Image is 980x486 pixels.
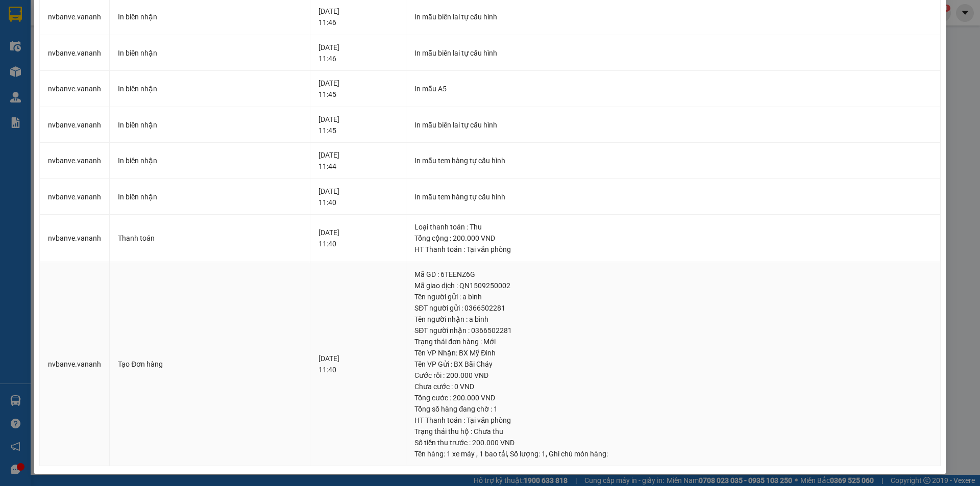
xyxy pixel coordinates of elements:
td: nvbanve.vananh [40,35,110,71]
div: Trạng thái thu hộ : Chưa thu [414,426,932,437]
div: Tổng số hàng đang chờ : 1 [414,403,932,415]
div: Trạng thái đơn hàng : Mới [414,336,932,347]
td: nvbanve.vananh [40,71,110,107]
div: Mã GD : 6TEENZ6G [414,269,932,280]
div: [DATE] 11:45 [318,78,398,100]
div: Số tiền thu trước : 200.000 VND [414,437,932,448]
div: Chưa cước : 0 VND [414,381,932,392]
div: In biên nhận [118,47,302,59]
div: In mẫu biên lai tự cấu hình [414,11,932,22]
div: In biên nhận [118,191,302,202]
div: Cước rồi : 200.000 VND [414,370,932,381]
div: Tạo Đơn hàng [118,359,302,370]
div: In mẫu A5 [414,83,932,94]
div: HT Thanh toán : Tại văn phòng [414,244,932,255]
div: [DATE] 11:44 [318,149,398,172]
div: In biên nhận [118,155,302,166]
div: Tên VP Gửi : BX Bãi Cháy [414,359,932,370]
td: nvbanve.vananh [40,143,110,179]
div: [DATE] 11:40 [318,353,398,375]
td: nvbanve.vananh [40,215,110,262]
div: In biên nhận [118,83,302,94]
span: 1 xe máy , 1 bao tải [447,450,507,458]
div: [DATE] 11:40 [318,186,398,208]
span: 1 [542,450,546,458]
div: Tên VP Nhận: BX Mỹ Đình [414,347,932,359]
div: [DATE] 11:46 [318,6,398,28]
div: Tên hàng: , Số lượng: , Ghi chú món hàng: [414,448,932,459]
div: [DATE] 11:45 [318,114,398,136]
div: In mẫu biên lai tự cấu hình [414,119,932,131]
div: [DATE] 11:40 [318,227,398,249]
div: HT Thanh toán : Tại văn phòng [414,415,932,426]
div: [DATE] 11:46 [318,42,398,64]
div: In mẫu biên lai tự cấu hình [414,47,932,59]
div: In mẫu tem hàng tự cấu hình [414,155,932,166]
div: Tổng cước : 200.000 VND [414,392,932,403]
td: nvbanve.vananh [40,262,110,467]
div: Tổng cộng : 200.000 VND [414,233,932,244]
td: nvbanve.vananh [40,107,110,143]
div: Thanh toán [118,233,302,244]
td: nvbanve.vananh [40,179,110,215]
div: Mã giao dịch : QN1509250002 [414,280,932,291]
div: In biên nhận [118,119,302,131]
div: In mẫu tem hàng tự cấu hình [414,191,932,202]
div: Tên người gửi : a bình [414,291,932,302]
div: SĐT người nhận : 0366502281 [414,325,932,336]
div: In biên nhận [118,11,302,22]
div: Loại thanh toán : Thu [414,221,932,233]
div: Tên người nhận : a bình [414,314,932,325]
div: SĐT người gửi : 0366502281 [414,302,932,314]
